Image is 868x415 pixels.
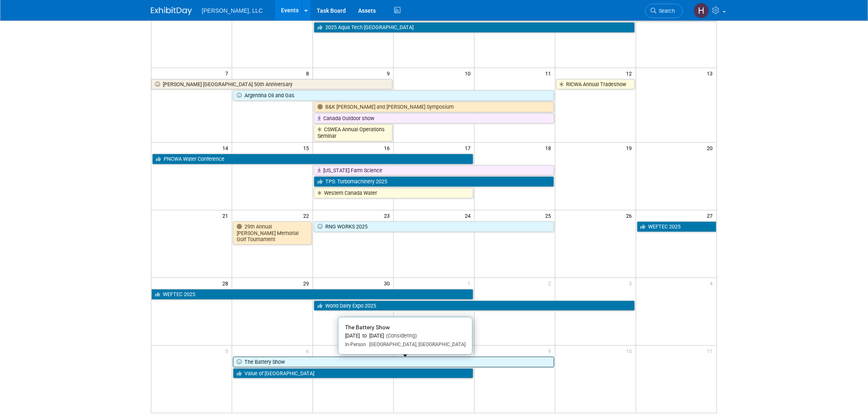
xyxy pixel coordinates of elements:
span: 3 [628,278,636,288]
span: 9 [386,68,393,78]
a: B&K [PERSON_NAME] and [PERSON_NAME] Symposium [314,102,554,112]
span: 19 [626,143,636,153]
a: Western Canada Water [314,188,473,198]
span: 21 [222,210,232,221]
span: In-Person [345,342,366,347]
span: 17 [464,143,474,153]
span: 2 [548,278,555,288]
span: 8 [305,68,313,78]
a: RNG WORKS 2025 [314,221,554,232]
span: 27 [706,210,717,221]
span: 29 [302,278,313,288]
a: 29th Annual [PERSON_NAME] Memorial Golf Tournament [233,221,312,245]
span: 25 [545,210,555,221]
a: Argentina Oil and Gas [233,90,554,101]
a: RICWA Annual Tradeshow [556,79,635,90]
a: [US_STATE] Farm Science [314,165,554,176]
a: The Battery Show [233,357,554,367]
span: 6 [305,346,313,356]
a: TPS: Turbomachinery 2025 [314,176,554,187]
a: Value of [GEOGRAPHIC_DATA] [233,368,473,379]
a: Search [645,4,683,18]
a: [PERSON_NAME] [GEOGRAPHIC_DATA] 50th Anniversary [151,79,393,90]
span: 18 [545,143,555,153]
div: [DATE] to [DATE] [345,333,466,340]
span: 13 [706,68,717,78]
span: 9 [548,346,555,356]
span: 10 [464,68,474,78]
span: 30 [383,278,393,288]
span: The Battery Show [345,324,390,331]
span: 11 [706,346,717,356]
span: [PERSON_NAME], LLC [202,7,263,14]
img: ExhibitDay [151,7,192,15]
span: 11 [545,68,555,78]
span: (Considering) [384,333,417,339]
a: World Dairy Expo 2025 [314,301,635,311]
span: 15 [302,143,313,153]
a: PNCWA Water Conference [152,154,473,164]
span: 12 [626,68,636,78]
span: 24 [464,210,474,221]
span: 16 [383,143,393,153]
a: WEFTEC 2025 [637,221,717,232]
a: Canada Outdoor show [314,113,554,124]
span: 1 [467,278,474,288]
span: Search [656,8,675,14]
span: 26 [626,210,636,221]
span: 20 [706,143,717,153]
span: 7 [224,68,232,78]
span: [GEOGRAPHIC_DATA], [GEOGRAPHIC_DATA] [366,342,466,347]
span: 5 [224,346,232,356]
a: CSWEA Annual Operations Seminar [314,124,393,141]
img: Hannah Mulholland [694,3,709,18]
span: 22 [302,210,313,221]
span: 28 [222,278,232,288]
a: 2025 Aqua Tech [GEOGRAPHIC_DATA] [314,22,635,33]
span: 14 [222,143,232,153]
span: 23 [383,210,393,221]
span: 10 [626,346,636,356]
span: 4 [709,278,717,288]
a: WEFTEC 2025 [151,289,473,300]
